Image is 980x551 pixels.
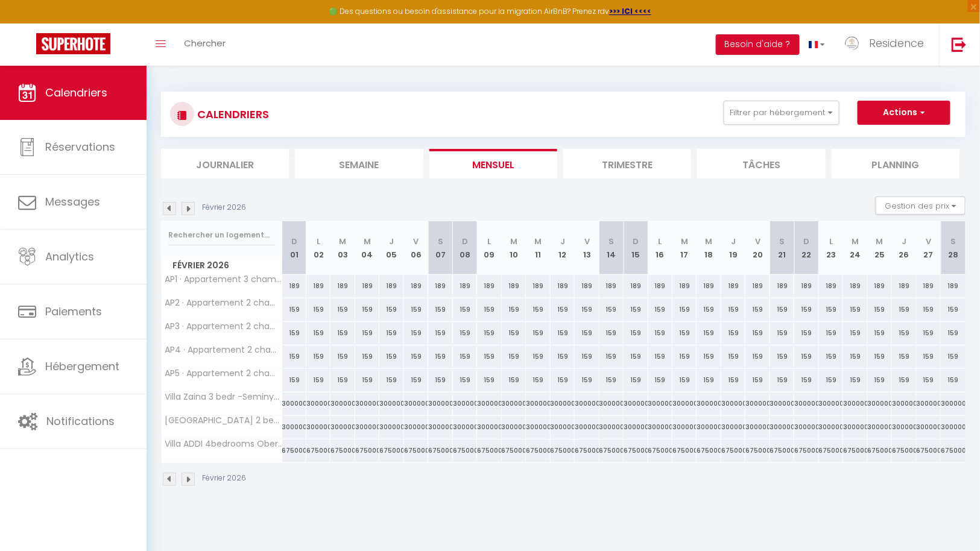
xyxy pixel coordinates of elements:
[745,345,770,368] div: 159
[45,359,119,374] span: Hébergement
[575,322,599,344] div: 159
[161,149,289,178] li: Journalier
[379,369,403,391] div: 159
[794,416,818,438] div: 3000000
[648,298,672,321] div: 159
[697,221,721,275] th: 18
[843,221,867,275] th: 24
[291,236,297,247] abbr: D
[306,298,330,321] div: 159
[829,236,833,247] abbr: L
[379,322,403,344] div: 159
[721,345,745,368] div: 159
[163,345,284,354] span: AP4 · Appartement 2 chambres
[163,392,284,401] span: Villa Zaina 3 bedr -Seminyak-[GEOGRAPHIC_DATA]
[832,149,959,178] li: Planning
[404,392,428,415] div: 3000000
[575,221,599,275] th: 13
[330,345,355,368] div: 159
[379,221,403,275] th: 05
[794,298,818,321] div: 159
[917,392,941,415] div: 3000000
[282,345,306,368] div: 159
[428,439,452,462] div: 6750000
[502,298,526,321] div: 159
[453,345,477,368] div: 159
[697,369,721,391] div: 159
[876,236,884,247] abbr: M
[819,392,843,415] div: 3000000
[526,392,550,415] div: 3000000
[551,298,575,321] div: 159
[770,392,794,415] div: 3000000
[624,298,648,321] div: 159
[599,369,624,391] div: 159
[745,392,770,415] div: 3000000
[330,322,355,344] div: 159
[770,221,794,275] th: 21
[892,345,916,368] div: 159
[868,275,892,297] div: 189
[868,392,892,415] div: 3000000
[941,392,966,415] div: 3000000
[428,322,452,344] div: 159
[282,392,306,415] div: 3000000
[917,369,941,391] div: 159
[575,345,599,368] div: 159
[609,236,614,247] abbr: S
[624,322,648,344] div: 159
[295,149,423,178] li: Semaine
[404,275,428,297] div: 189
[551,275,575,297] div: 189
[355,345,379,368] div: 159
[917,416,941,438] div: 3000000
[453,392,477,415] div: 3000000
[282,439,306,462] div: 6750000
[892,416,916,438] div: 3000000
[379,345,403,368] div: 159
[477,221,501,275] th: 09
[770,369,794,391] div: 159
[745,416,770,438] div: 3000000
[770,275,794,297] div: 189
[672,345,697,368] div: 159
[355,298,379,321] div: 159
[428,221,452,275] th: 07
[869,36,924,51] span: Residence
[330,275,355,297] div: 189
[477,439,501,462] div: 6750000
[624,345,648,368] div: 159
[648,416,672,438] div: 3000000
[428,369,452,391] div: 159
[770,298,794,321] div: 159
[892,298,916,321] div: 159
[852,236,859,247] abbr: M
[453,439,477,462] div: 6750000
[697,298,721,321] div: 159
[282,221,306,275] th: 01
[453,322,477,344] div: 159
[379,439,403,462] div: 6750000
[599,298,624,321] div: 159
[355,416,379,438] div: 3000000
[950,236,956,247] abbr: S
[414,236,419,247] abbr: V
[340,236,347,247] abbr: M
[355,275,379,297] div: 189
[892,369,916,391] div: 159
[162,257,282,274] span: Février 2026
[745,221,770,275] th: 20
[755,236,760,247] abbr: V
[551,416,575,438] div: 3000000
[551,322,575,344] div: 159
[502,439,526,462] div: 6750000
[45,304,102,319] span: Paiements
[390,236,394,247] abbr: J
[163,275,284,284] span: AP1 · Appartement 3 chambres Terrasse
[404,221,428,275] th: 06
[599,416,624,438] div: 3000000
[551,369,575,391] div: 159
[794,322,818,344] div: 159
[721,416,745,438] div: 3000000
[551,345,575,368] div: 159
